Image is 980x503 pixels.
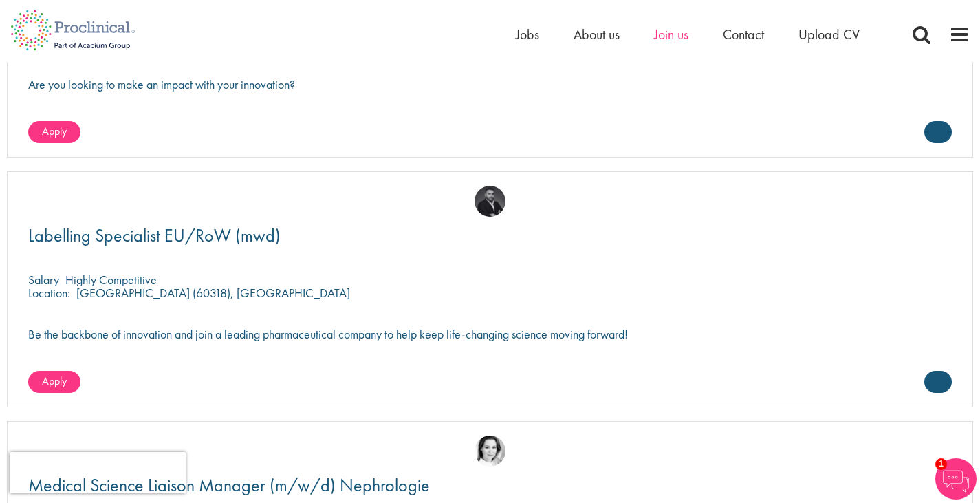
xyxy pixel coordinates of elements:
[574,25,620,43] a: About us
[28,78,952,91] p: Are you looking to make an impact with your innovation?
[28,285,70,301] span: Location:
[28,227,952,244] a: Labelling Specialist EU/RoW (mwd)
[76,285,350,301] p: [GEOGRAPHIC_DATA] (60318), [GEOGRAPHIC_DATA]
[28,477,952,494] a: Medical Science Liaison Manager (m/w/d) Nephrologie
[28,328,952,341] p: Be the backbone of innovation and join a leading pharmaceutical company to help keep life-changin...
[516,25,539,43] a: Jobs
[28,473,430,497] span: Medical Science Liaison Manager (m/w/d) Nephrologie
[28,272,59,288] span: Salary
[42,124,67,138] span: Apply
[654,25,688,43] a: Join us
[28,224,281,247] span: Labelling Specialist EU/RoW (mwd)
[28,121,80,143] a: Apply
[475,186,505,217] img: Fidan Beqiraj
[475,436,505,467] img: Greta Prestel
[28,371,80,393] a: Apply
[935,458,947,470] span: 1
[42,374,67,388] span: Apply
[798,25,860,43] a: Upload CV
[10,452,186,493] iframe: reCAPTCHA
[935,458,977,500] img: Chatbot
[723,25,764,43] a: Contact
[65,272,157,288] p: Highly Competitive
